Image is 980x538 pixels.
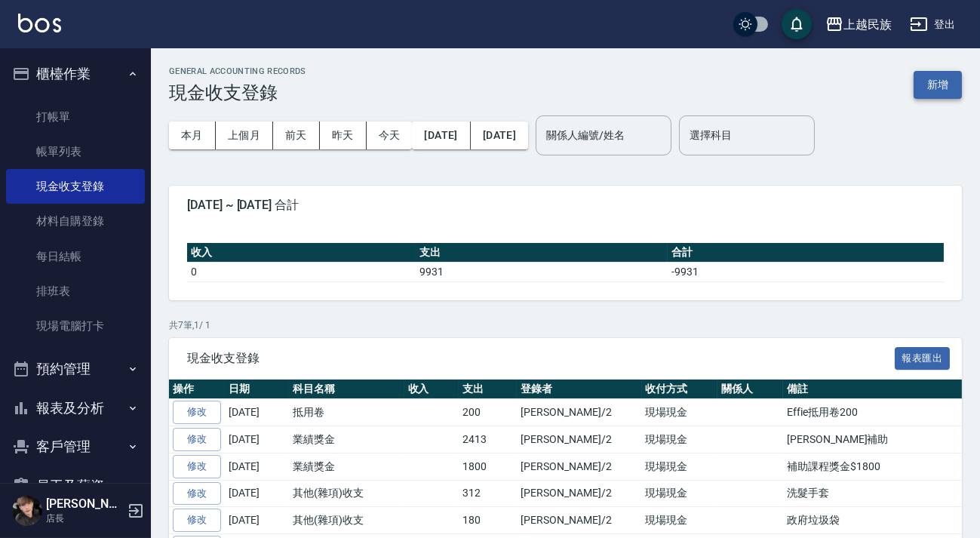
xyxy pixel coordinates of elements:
[173,455,221,478] a: 修改
[782,9,812,39] button: save
[517,507,641,534] td: [PERSON_NAME]/2
[459,453,517,480] td: 1800
[517,480,641,507] td: [PERSON_NAME]/2
[187,243,416,263] th: 收入
[6,169,145,204] a: 現金收支登錄
[642,399,718,426] td: 現場現金
[843,15,892,34] div: 上越民族
[914,71,962,99] button: 新增
[173,428,221,451] a: 修改
[289,426,404,453] td: 業績獎金
[412,121,470,149] button: [DATE]
[517,399,641,426] td: [PERSON_NAME]/2
[225,380,289,399] th: 日期
[6,204,145,238] a: 材料自購登錄
[169,318,962,332] p: 共 7 筆, 1 / 1
[642,453,718,480] td: 現場現金
[416,262,668,281] td: 9931
[6,389,145,428] button: 報表及分析
[225,426,289,453] td: [DATE]
[819,9,898,40] button: 上越民族
[459,480,517,507] td: 312
[642,426,718,453] td: 現場現金
[904,11,962,38] button: 登出
[459,426,517,453] td: 2413
[895,350,951,364] a: 報表匯出
[416,243,668,263] th: 支出
[46,496,123,512] h5: [PERSON_NAME]
[289,507,404,534] td: 其他(雜項)收支
[642,380,718,399] th: 收付方式
[717,380,783,399] th: 關係人
[895,347,951,370] button: 報表匯出
[173,401,221,424] a: 修改
[6,349,145,389] button: 預約管理
[517,380,641,399] th: 登錄者
[289,453,404,480] td: 業績獎金
[225,399,289,426] td: [DATE]
[642,480,718,507] td: 現場現金
[6,54,145,94] button: 櫃檯作業
[169,66,306,76] h2: GENERAL ACCOUNTING RECORDS
[459,507,517,534] td: 180
[6,274,145,309] a: 排班表
[6,134,145,169] a: 帳單列表
[289,399,404,426] td: 抵用卷
[169,380,225,399] th: 操作
[6,100,145,134] a: 打帳單
[668,243,944,263] th: 合計
[6,427,145,466] button: 客戶管理
[517,453,641,480] td: [PERSON_NAME]/2
[18,14,61,32] img: Logo
[173,482,221,506] a: 修改
[459,399,517,426] td: 200
[668,262,944,281] td: -9931
[471,121,528,149] button: [DATE]
[289,380,404,399] th: 科目名稱
[216,121,273,149] button: 上個月
[187,351,895,366] span: 現金收支登錄
[914,77,962,91] a: 新增
[459,380,517,399] th: 支出
[169,82,306,103] h3: 現金收支登錄
[642,507,718,534] td: 現場現金
[187,198,944,213] span: [DATE] ~ [DATE] 合計
[404,380,459,399] th: 收入
[273,121,320,149] button: 前天
[46,512,123,525] p: 店長
[12,496,42,526] img: Person
[289,480,404,507] td: 其他(雜項)收支
[6,239,145,274] a: 每日結帳
[173,509,221,532] a: 修改
[187,262,416,281] td: 0
[225,453,289,480] td: [DATE]
[225,507,289,534] td: [DATE]
[367,121,413,149] button: 今天
[169,121,216,149] button: 本月
[225,480,289,507] td: [DATE]
[6,309,145,343] a: 現場電腦打卡
[6,466,145,506] button: 員工及薪資
[517,426,641,453] td: [PERSON_NAME]/2
[320,121,367,149] button: 昨天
